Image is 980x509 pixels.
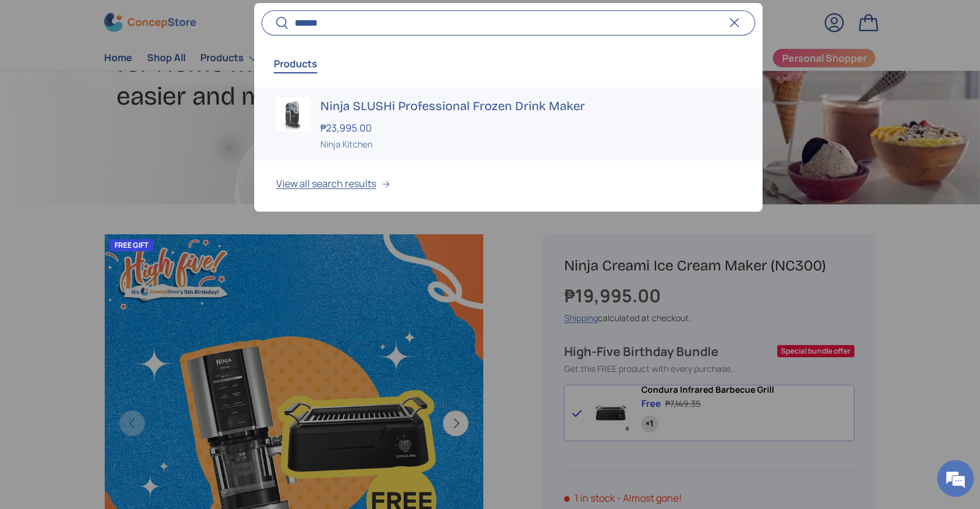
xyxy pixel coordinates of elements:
[6,334,233,377] textarea: Type your message and hit 'Enter'
[64,69,206,84] div: Chat with us now
[320,97,741,114] h3: Ninja SLUSHi Professional Frozen Drink Maker
[71,154,169,278] span: We're online!
[254,87,763,160] a: Ninja SLUSHi Professional Frozen Drink Maker ₱23,995.00 Ninja Kitchen
[274,50,317,78] button: Products
[110,239,153,251] div: FREE GIFT
[320,121,375,135] strong: ₱23,995.00
[254,160,763,212] button: View all search results
[201,6,230,35] div: Minimize live chat window
[320,138,741,150] div: Ninja Kitchen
